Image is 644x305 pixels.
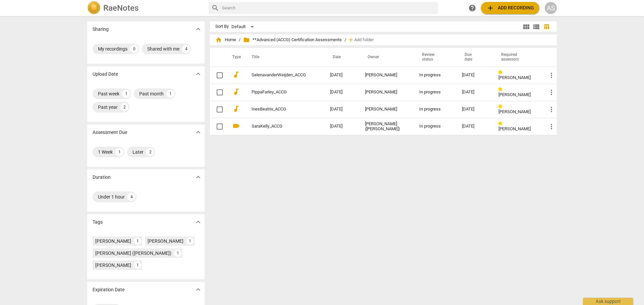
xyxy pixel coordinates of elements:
span: Home [215,36,236,43]
th: Required assessors [493,48,542,67]
p: Duration [93,174,111,181]
span: [PERSON_NAME] [498,126,531,131]
a: LogoRaeNotes [87,1,203,15]
div: 1 [174,249,181,257]
button: AS [545,2,557,14]
input: Search [222,3,435,13]
span: / [239,37,240,43]
div: [PERSON_NAME] [95,262,131,269]
span: table_chart [543,23,550,30]
span: audiotrack [232,105,240,113]
div: In progress [419,90,451,95]
td: [DATE] [325,101,360,118]
div: [PERSON_NAME] [365,107,409,112]
th: Title [244,48,325,67]
div: Under 1 hour [98,194,125,200]
span: Review status: in progress [498,70,505,75]
button: Show more [193,24,203,34]
span: folder [243,36,250,43]
span: Add folder [354,37,374,43]
div: 1 [134,237,141,245]
a: SaraKelly_ACCG [252,124,306,129]
span: Review status: in progress [498,121,505,126]
button: Show more [193,127,203,137]
span: home [215,36,222,43]
span: expand_more [194,286,202,294]
th: Type [227,48,244,67]
div: [PERSON_NAME] [365,90,409,95]
span: expand_more [194,70,202,78]
div: 1 [186,237,194,245]
div: [DATE] [462,107,488,112]
p: Sharing [93,26,109,33]
div: [PERSON_NAME] [148,238,183,244]
span: view_list [532,23,540,31]
div: My recordings [98,46,127,52]
p: Assessment Due [93,129,127,136]
div: Later [132,149,144,155]
span: expand_more [194,25,202,33]
th: Owner [360,48,414,67]
div: In progress [419,124,451,129]
div: Default [231,21,256,32]
td: [DATE] [325,84,360,101]
div: 4 [182,45,190,53]
div: Sort By [215,24,229,29]
a: PippaFarley_ACCG [252,90,306,95]
div: Past year [98,104,118,110]
button: Tile view [521,22,531,32]
th: Review status [414,48,457,67]
div: [DATE] [462,90,488,95]
span: add [347,36,354,43]
button: List view [531,22,541,32]
button: Show more [193,285,203,295]
button: Table view [541,22,551,32]
span: Add recording [486,4,534,12]
button: Upload [481,2,539,14]
span: [PERSON_NAME] [498,75,531,80]
div: [PERSON_NAME] [365,73,409,78]
div: 1 [166,90,174,98]
span: view_module [522,23,530,31]
span: / [344,37,346,43]
th: Due date [457,48,493,67]
div: 1 Week [98,149,113,155]
button: Show more [193,69,203,79]
p: Expiration Date [93,286,124,293]
p: Upload Date [93,71,118,78]
span: add [486,4,494,12]
div: 4 [127,193,136,201]
div: [DATE] [462,73,488,78]
span: more_vert [547,105,555,113]
a: Help [466,2,478,14]
div: 2 [146,148,154,156]
img: Logo [87,1,101,15]
th: Date [325,48,360,67]
div: In progress [419,107,451,112]
span: **Advanced (ACCG) Certification Assessments [243,36,342,43]
div: 0 [130,45,138,53]
td: [DATE] [325,118,360,135]
span: more_vert [547,71,555,79]
div: [PERSON_NAME] ([PERSON_NAME]) [95,250,171,256]
div: Past week [98,90,119,97]
span: search [211,4,219,12]
span: videocam [232,122,240,130]
span: audiotrack [232,88,240,96]
div: [PERSON_NAME] [95,238,131,244]
div: Shared with me [147,46,179,52]
div: Past month [139,90,164,97]
td: [DATE] [325,67,360,84]
span: audiotrack [232,71,240,79]
p: Tags [93,219,103,226]
span: expand_more [194,128,202,136]
div: 1 [134,261,141,269]
button: Show more [193,217,203,227]
div: 1 [115,148,123,156]
div: [PERSON_NAME] ([PERSON_NAME]) [365,122,409,132]
div: 1 [122,90,130,98]
div: 2 [120,103,128,111]
div: [DATE] [462,124,488,129]
span: [PERSON_NAME] [498,109,531,114]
